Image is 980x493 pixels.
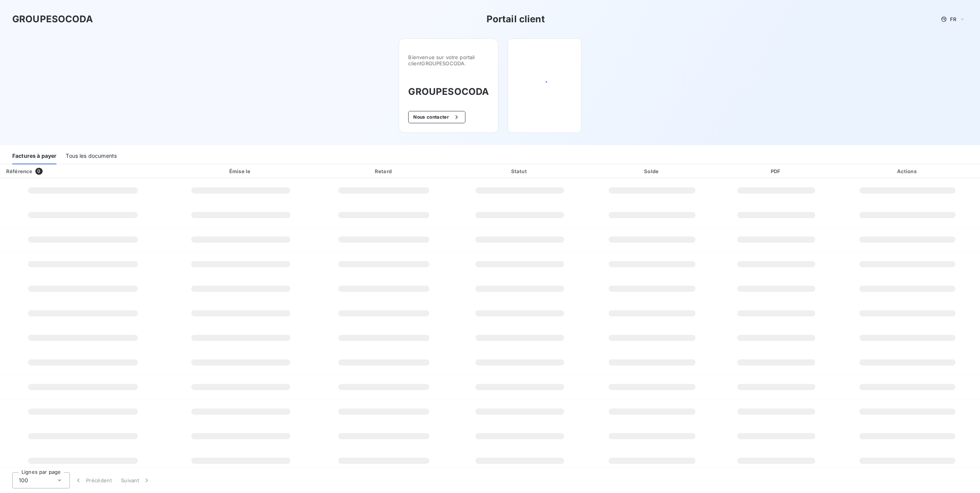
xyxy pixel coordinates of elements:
div: Référence [6,168,32,174]
div: Retard [317,167,451,175]
h3: GROUPESOCODA [12,12,93,26]
span: 100 [19,476,28,484]
button: Suivant [116,472,155,488]
div: Tous les documents [66,148,117,164]
h3: GROUPESOCODA [408,85,489,99]
button: Nous contacter [408,111,465,123]
div: Émise le [167,167,314,175]
div: PDF [719,167,833,175]
div: Actions [836,167,978,175]
button: Précédent [70,472,116,488]
h3: Portail client [487,12,545,26]
span: 0 [35,168,42,175]
span: Bienvenue sur votre portail client GROUPESOCODA . [408,54,489,66]
div: Factures à payer [12,148,56,164]
div: Statut [454,167,585,175]
div: Solde [588,167,716,175]
span: FR [950,16,956,22]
